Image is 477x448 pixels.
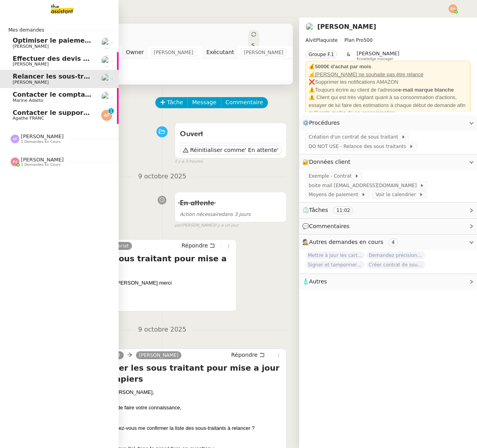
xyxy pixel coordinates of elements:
[305,22,314,31] img: users%2F0v3yA2ZOZBYwPN7V38GNVTYjOQj1%2Favatar%2Fa58eb41e-cbb7-4128-9131-87038ae72dcb
[245,146,278,154] span: ' En attente'
[175,222,181,229] span: par
[251,43,255,76] span: Statut
[155,97,188,108] button: Tâche
[13,37,126,44] span: Optimiser le paiement du stage
[309,159,351,165] span: Données client
[192,98,216,107] span: Message
[91,404,283,412] div: Enchantée de faire votre connaissance,
[21,163,60,167] span: 1 demandes en cours
[101,37,112,49] img: users%2FxcSDjHYvjkh7Ays4vB9rOShue3j1%2Favatar%2Fc5852ac1-ab6d-4275-813a-2130981b2f82
[13,44,49,49] span: [PERSON_NAME]
[180,212,222,217] span: Action nécessaire
[309,79,315,85] strong: ❌
[357,57,394,61] span: Knowledge manager
[366,261,426,269] span: Créer contrat de sous-traitance
[449,4,457,13] img: svg
[309,64,371,69] strong: 💰5000€ d'achat par mois
[309,223,349,229] span: Commentaires
[388,238,398,246] nz-tag: 4
[347,51,350,61] span: &
[357,51,400,56] span: [PERSON_NAME]
[305,51,337,58] nz-tag: Groupe F.1
[21,140,60,144] span: 1 demandes en cours
[364,37,373,43] span: 500
[175,158,203,165] span: il y a 3 heures
[101,92,112,103] img: users%2Fu5utAm6r22Q2efrA9GW4XXK0tp42%2Favatar%2Fec7cfc88-a6c7-457c-b43b-5a2740bdf05f
[309,78,468,86] div: Supprimer les notifications AMAZON
[132,324,193,335] span: 9 octobre 2025
[305,261,365,269] span: Signer et tamponner le marché de travaux
[91,362,283,384] h4: relancer les sous traitant pour mise a jour des papiers
[180,131,203,138] span: Ouvert
[302,207,360,213] span: ⏲️
[179,241,218,250] button: Répondre
[299,154,477,170] div: 🔐Données client
[175,222,239,229] small: [PERSON_NAME]
[11,157,19,166] img: svg
[13,62,49,67] span: [PERSON_NAME]
[309,182,420,189] span: boite mail [EMAIL_ADDRESS][DOMAIN_NAME]
[299,274,477,289] div: 🧴Autres
[302,223,353,229] span: 💬
[13,98,43,103] span: Marine Adatto
[109,108,113,115] p: 1
[228,351,268,359] button: Répondre
[309,71,424,77] u: ☝️[PERSON_NAME] ne souhaite pas être relancé
[181,242,208,249] span: Répondre
[180,146,282,154] button: Réinitialiser comme' En attente'
[302,278,327,285] span: 🧴
[302,118,343,127] span: ⚙️
[13,80,49,85] span: [PERSON_NAME]
[154,49,193,56] span: [PERSON_NAME]
[309,191,361,199] span: Moyens de paiement
[11,135,19,143] img: svg
[136,352,182,359] a: [PERSON_NAME]
[302,239,401,245] span: 🕵️
[375,191,419,199] span: Voir le calendrier
[309,239,383,245] span: Autres demandes en cours
[305,251,365,259] span: Mettre à jour les cartes pro BTP
[231,351,258,359] span: Répondre
[13,73,225,80] span: Relancer les sous-traitants pour mise à jour des documents
[180,200,214,207] span: En attente
[309,94,468,117] div: ⚠️ Client qui est très vigilant quant à sa consommation d'actions, essayer de lui faire des estim...
[21,157,64,163] span: [PERSON_NAME]
[13,116,44,121] span: Agathe FRANC
[190,146,245,154] span: Réinitialiser comme
[309,86,468,94] div: ⚠️Toujours écrire au client de l'adresse
[309,278,327,285] span: Autres
[309,133,401,141] span: Création d'un contrat de sous traitant
[357,51,400,61] app-user-label: Knowledge manager
[299,234,477,250] div: 🕵️Autres demandes en cours 4
[398,87,454,93] strong: e-mail marque blanche
[167,98,183,107] span: Tâche
[132,171,193,182] span: 9 octobre 2025
[305,37,338,43] span: AlvitPlaquiste
[317,23,376,30] a: [PERSON_NAME]
[309,142,409,150] span: DO NOT USE - Relance des sous traitants
[180,212,251,217] span: dans 3 jours
[187,97,221,108] button: Message
[214,222,239,229] span: il y a un jour
[333,206,353,214] nz-tag: 11:02
[221,97,268,108] button: Commentaire
[108,108,114,114] nz-badge-sup: 1
[309,207,328,213] span: Tâches
[244,49,283,56] span: [PERSON_NAME]
[101,73,112,84] img: users%2F0v3yA2ZOZBYwPN7V38GNVTYjOQj1%2Favatar%2Fa58eb41e-cbb7-4128-9131-87038ae72dcb
[203,46,237,59] td: Exécutant
[299,202,477,218] div: ⏲️Tâches 11:02
[41,279,233,287] div: Bonjour, oui mais tu peux retirer [PERSON_NAME] merci
[107,424,283,432] li: Pouvez‑vous me confirmer la liste des sous‑traitants à relancer ?
[226,98,263,107] span: Commentaire
[101,56,112,67] img: users%2FcRgg4TJXLQWrBH1iwK9wYfCha1e2%2Favatar%2Fc9d2fa25-7b78-4dd4-b0f3-ccfa08be62e5
[299,115,477,131] div: ⚙️Procédures
[345,37,364,43] span: Plan Pro
[309,120,340,126] span: Procédures
[123,46,147,59] td: Owner
[41,253,233,275] h4: Re: relancer les sous traitant pour mise a jour des papiers
[101,110,112,121] img: svg
[21,133,64,139] span: [PERSON_NAME]
[299,219,477,234] div: 💬Commentaires
[13,109,186,116] span: Contacter le support Zoom pour remboursement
